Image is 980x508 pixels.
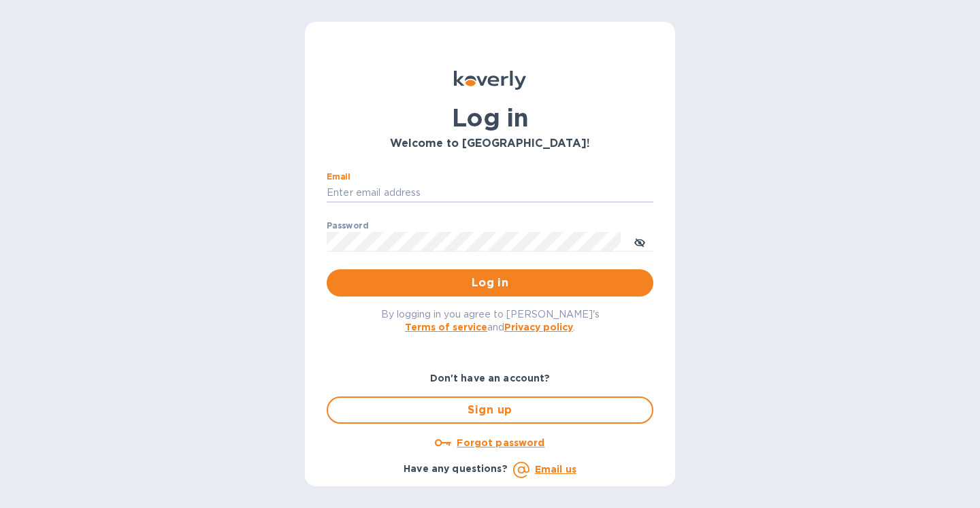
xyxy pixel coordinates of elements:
[381,309,600,333] span: By logging in you agree to [PERSON_NAME]'s and .
[327,222,368,230] label: Password
[626,228,653,255] button: toggle password visibility
[327,103,653,132] h1: Log in
[504,322,573,333] a: Privacy policy
[404,463,508,474] b: Have any questions?
[430,373,551,384] b: Don't have an account?
[327,183,653,203] input: Enter email address
[405,322,487,333] a: Terms of service
[327,137,653,150] h3: Welcome to [GEOGRAPHIC_DATA]!
[338,275,642,291] span: Log in
[535,464,576,475] a: Email us
[339,402,641,418] span: Sign up
[457,437,544,448] u: Forgot password
[327,173,350,181] label: Email
[327,396,653,424] button: Sign up
[454,71,526,90] img: Koverly
[327,269,653,297] button: Log in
